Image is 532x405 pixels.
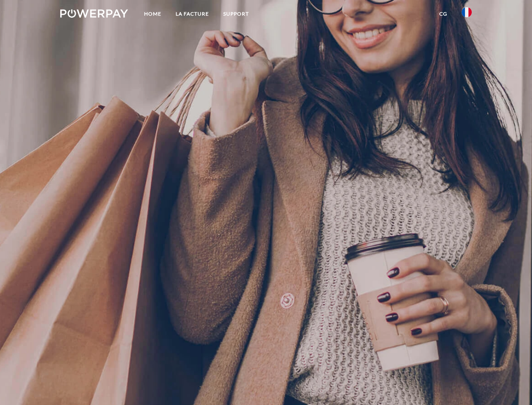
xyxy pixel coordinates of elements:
[432,6,454,22] a: CG
[137,6,168,22] a: Home
[168,6,216,22] a: LA FACTURE
[462,7,472,17] img: fr
[216,6,256,22] a: Support
[60,9,128,18] img: logo-powerpay-white.svg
